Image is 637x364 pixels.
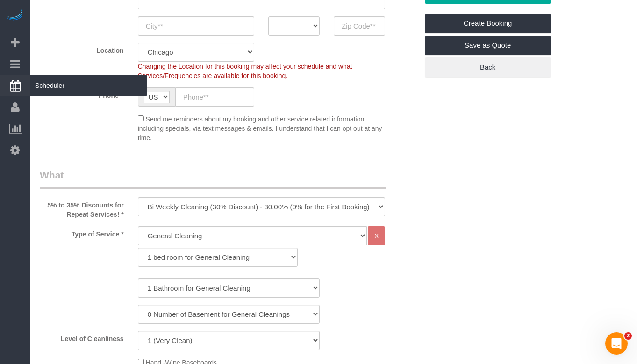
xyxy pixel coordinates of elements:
label: Location [33,43,131,55]
span: 2 [624,332,632,340]
label: Level of Cleanliness [33,331,131,343]
span: Send me reminders about my booking and other service related information, including specials, via... [138,115,382,142]
iframe: Intercom live chat [605,332,628,355]
input: Zip Code** [334,16,385,36]
img: Automaid Logo [6,9,24,22]
a: Back [425,57,551,77]
legend: What [40,168,386,189]
label: 5% to 35% Discounts for Repeat Services! * [33,197,131,219]
a: Save as Quote [425,36,551,55]
span: Scheduler [30,75,147,96]
label: Type of Service * [33,226,131,239]
a: Create Booking [425,14,551,33]
span: Changing the Location for this booking may affect your schedule and what Services/Frequencies are... [138,63,352,79]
